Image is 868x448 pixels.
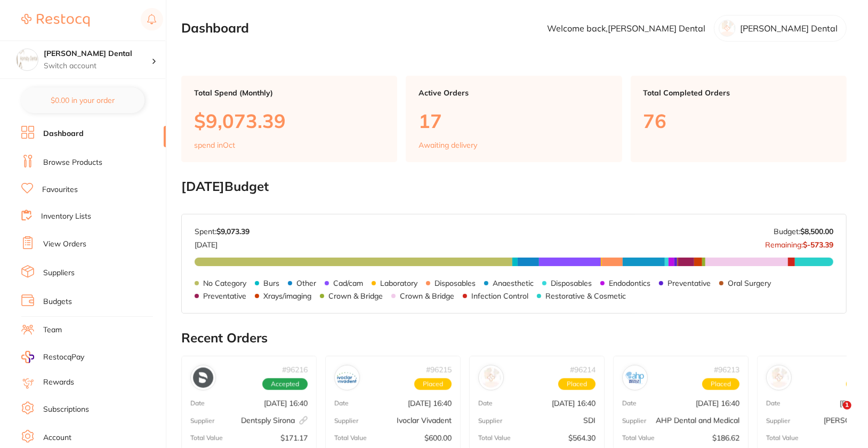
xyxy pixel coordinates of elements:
[843,401,851,410] span: 1
[203,279,246,287] p: No Category
[551,279,592,287] p: Disposables
[21,351,34,363] img: RestocqPay
[656,416,740,425] p: AHP Dental and Medical
[43,129,84,139] a: Dashboard
[17,49,38,70] img: Hornsby Dental
[296,279,316,287] p: Other
[622,417,646,425] p: Supplier
[406,76,622,162] a: Active Orders17Awaiting delivery
[714,365,740,374] p: # 96213
[478,434,511,442] p: Total Value
[568,434,596,442] p: $564.30
[766,417,790,425] p: Supplier
[625,367,645,388] img: AHP Dental and Medical
[712,434,740,442] p: $186.62
[668,279,711,287] p: Preventative
[193,367,213,388] img: Dentsply Sirona
[397,416,452,425] p: Ivoclar Vivadent
[190,434,223,442] p: Total Value
[241,416,308,425] p: Dentsply Sirona
[702,378,740,390] span: Placed
[262,378,308,390] span: Accepted
[194,89,384,97] p: Total Spend (Monthly)
[44,49,151,59] h4: Hornsby Dental
[334,417,358,425] p: Supplier
[21,87,144,113] button: $0.00 in your order
[478,417,502,425] p: Supplier
[43,157,102,168] a: Browse Products
[43,352,84,363] span: RestocqPay
[414,378,452,390] span: Placed
[426,365,452,374] p: # 96215
[408,399,452,407] p: [DATE] 16:40
[769,367,789,388] img: Henry Schein Halas
[21,351,84,363] a: RestocqPay
[43,433,71,443] a: Account
[644,89,834,97] p: Total Completed Orders
[334,434,367,442] p: Total Value
[43,325,62,335] a: Team
[766,399,781,407] p: Date
[264,399,308,407] p: [DATE] 16:40
[622,399,637,407] p: Date
[43,239,86,250] a: View Orders
[478,399,493,407] p: Date
[545,292,626,300] p: Restorative & Cosmetic
[558,378,596,390] span: Placed
[803,240,833,250] strong: $-573.39
[43,297,72,307] a: Budgets
[774,227,833,236] p: Budget:
[43,268,75,278] a: Suppliers
[552,399,596,407] p: [DATE] 16:40
[419,110,609,132] p: 17
[631,76,847,162] a: Total Completed Orders76
[380,279,417,287] p: Laboratory
[21,8,90,33] a: Restocq Logo
[190,417,214,425] p: Supplier
[728,279,771,287] p: Oral Surgery
[181,76,397,162] a: Total Spend (Monthly)$9,073.39spend inOct
[194,141,235,149] p: spend in Oct
[41,211,91,222] a: Inventory Lists
[263,279,279,287] p: Burs
[493,279,534,287] p: Anaesthetic
[622,434,655,442] p: Total Value
[400,292,454,300] p: Crown & Bridge
[181,179,847,194] h2: [DATE] Budget
[765,236,833,249] p: Remaining:
[280,434,308,442] p: $171.17
[181,21,249,36] h2: Dashboard
[43,377,74,388] a: Rewards
[696,399,740,407] p: [DATE] 16:40
[583,416,596,425] p: SDI
[333,279,363,287] p: Cad/cam
[190,399,205,407] p: Date
[181,331,847,346] h2: Recent Orders
[424,434,452,442] p: $600.00
[216,227,250,236] strong: $9,073.39
[740,23,838,33] p: [PERSON_NAME] Dental
[419,89,609,97] p: Active Orders
[481,367,501,388] img: SDI
[328,292,383,300] p: Crown & Bridge
[337,367,357,388] img: Ivoclar Vivadent
[263,292,311,300] p: Xrays/imaging
[43,404,89,415] a: Subscriptions
[609,279,650,287] p: Endodontics
[471,292,528,300] p: Infection Control
[435,279,476,287] p: Disposables
[203,292,246,300] p: Preventative
[547,23,705,33] p: Welcome back, [PERSON_NAME] Dental
[195,227,250,236] p: Spent:
[644,110,834,132] p: 76
[821,401,847,427] iframe: Intercom live chat
[21,14,90,27] img: Restocq Logo
[194,110,384,132] p: $9,073.39
[44,61,151,71] p: Switch account
[195,236,250,249] p: [DATE]
[570,365,596,374] p: # 96214
[42,185,78,195] a: Favourites
[282,365,308,374] p: # 96216
[766,434,799,442] p: Total Value
[800,227,833,236] strong: $8,500.00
